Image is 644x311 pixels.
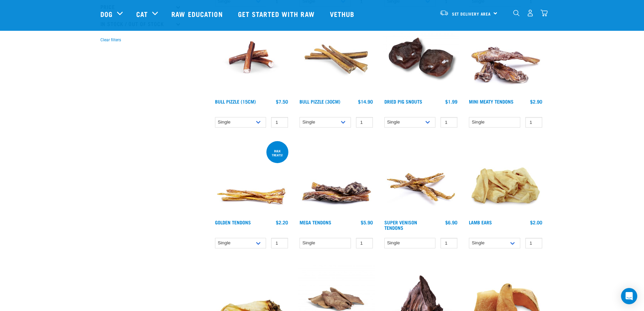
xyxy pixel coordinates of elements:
img: Bull Pizzle 30cm for Dogs [298,19,375,96]
input: 1 [440,238,457,248]
div: $5.90 [361,220,373,225]
a: Bull Pizzle (15cm) [215,100,256,103]
input: 1 [271,117,288,128]
img: 1295 Mega Tendons 01 [298,140,375,217]
div: $7.50 [276,99,288,104]
div: Bulk treats! [266,146,288,160]
a: Vethub [323,0,363,27]
input: 1 [271,238,288,248]
input: 1 [440,117,457,128]
a: Cat [136,9,148,19]
img: 1286 Super Tendons 01 [383,140,459,217]
img: home-icon-1@2x.png [513,10,520,16]
button: Clear filters [100,37,121,43]
img: Bull Pizzle [213,19,290,96]
a: Mini Meaty Tendons [469,100,514,103]
img: van-moving.png [439,10,449,16]
a: Lamb Ears [469,221,492,223]
img: Pile Of Lamb Ears Treat For Pets [467,140,544,217]
div: $2.00 [530,220,542,225]
input: 1 [525,117,542,128]
input: 1 [356,117,373,128]
img: home-icon@2x.png [541,9,548,17]
a: Raw Education [165,0,231,27]
a: Dried Pig Snouts [384,100,422,103]
span: Set Delivery Area [452,13,491,15]
img: 1293 Golden Tendons 01 [213,140,290,217]
div: Open Intercom Messenger [621,288,637,304]
img: user.png [527,9,534,17]
img: IMG 9990 [383,19,459,96]
div: $1.99 [445,99,457,104]
a: Get started with Raw [231,0,323,27]
a: Golden Tendons [215,221,251,223]
a: Bull Pizzle (30cm) [300,100,340,103]
div: $14.90 [358,99,373,104]
div: $6.90 [445,220,457,225]
a: Mega Tendons [300,221,331,223]
div: $2.90 [530,99,542,104]
input: 1 [525,238,542,248]
input: 1 [356,238,373,248]
img: 1289 Mini Tendons 01 [467,19,544,96]
div: $2.20 [276,220,288,225]
a: Super Venison Tendons [384,221,417,229]
a: Dog [100,9,113,19]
